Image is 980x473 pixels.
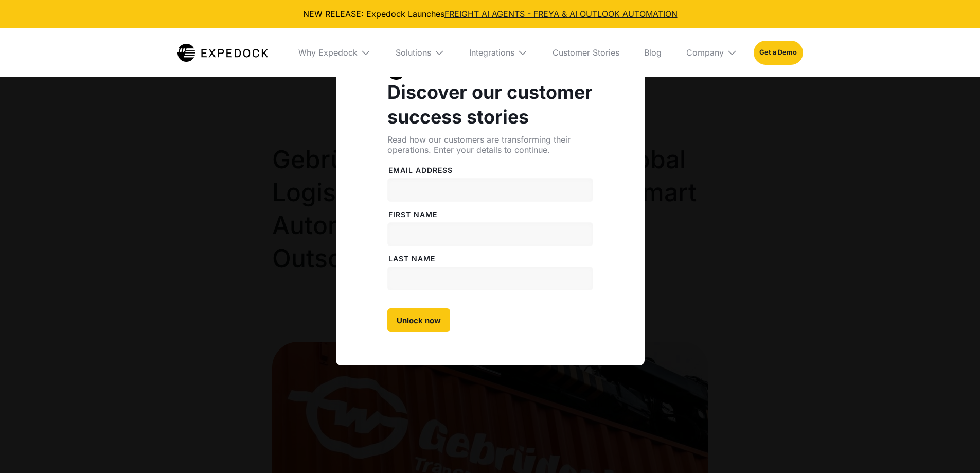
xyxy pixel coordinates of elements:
label: Email address [387,165,593,176]
div: Read how our customers are transforming their operations. Enter your details to continue. [387,134,593,155]
label: LAST NAME [387,254,593,264]
label: FiRST NAME [387,209,593,220]
strong: Discover our customer success stories [387,81,593,128]
input: Unlock now [387,308,450,332]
